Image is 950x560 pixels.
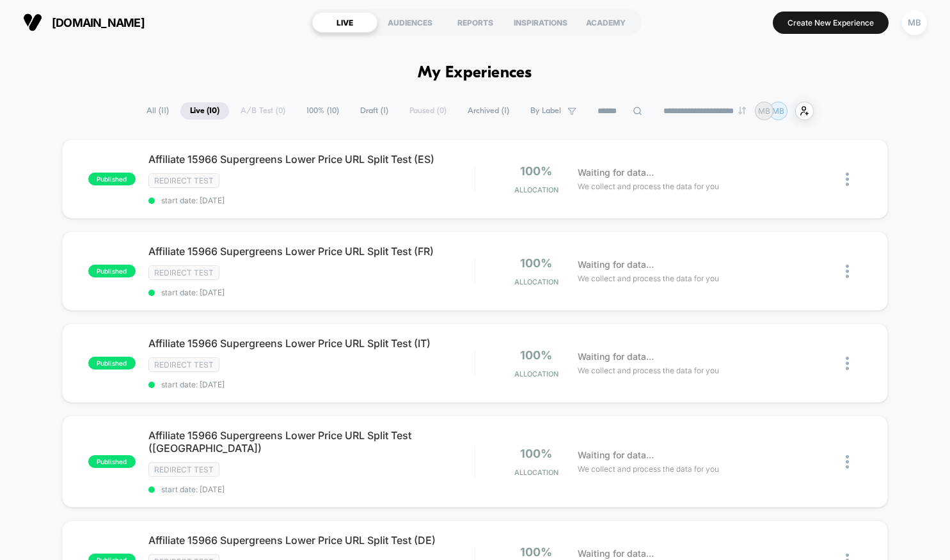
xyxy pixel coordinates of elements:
span: We collect and process the data for you [578,364,719,377]
button: [DOMAIN_NAME] [19,12,148,33]
div: INSPIRATIONS [508,12,573,33]
span: Redirect Test [148,265,219,280]
span: Waiting for data... [578,448,654,462]
span: All ( 11 ) [137,102,178,120]
img: close [846,265,849,278]
span: Waiting for data... [578,258,654,272]
button: MB [898,10,931,36]
span: published [88,357,136,369]
span: Draft ( 1 ) [351,102,398,120]
span: 100% ( 10 ) [297,102,349,120]
span: 100% [520,545,552,559]
h1: My Experiences [418,64,532,82]
div: REPORTS [443,12,508,33]
span: Allocation [514,185,558,194]
span: Live ( 10 ) [180,102,229,120]
span: Redirect Test [148,462,219,477]
span: published [88,455,136,468]
span: start date: [DATE] [148,380,475,389]
img: Visually logo [23,13,42,32]
p: MB [758,106,770,116]
span: 100% [520,447,552,460]
span: 100% [520,164,552,178]
span: Archived ( 1 ) [458,102,519,120]
span: Affiliate 15966 Supergreens Lower Price URL Split Test (ES) [148,153,475,166]
span: Waiting for data... [578,166,654,180]
span: start date: [DATE] [148,485,475,494]
span: 100% [520,348,552,362]
span: We collect and process the data for you [578,463,719,475]
button: Create New Experience [773,12,889,34]
span: Affiliate 15966 Supergreens Lower Price URL Split Test (IT) [148,337,475,350]
span: Allocation [514,369,558,378]
span: Affiliate 15966 Supergreens Lower Price URL Split Test ([GEOGRAPHIC_DATA]) [148,429,475,455]
p: MB [772,106,784,116]
span: 100% [520,256,552,270]
span: Redirect Test [148,173,219,188]
span: Redirect Test [148,357,219,372]
span: start date: [DATE] [148,288,475,297]
span: We collect and process the data for you [578,272,719,284]
img: close [846,455,849,469]
div: AUDIENCES [377,12,443,33]
span: start date: [DATE] [148,196,475,205]
div: MB [902,10,927,35]
span: Allocation [514,468,558,477]
div: LIVE [312,12,377,33]
span: We collect and process the data for you [578,180,719,192]
img: close [846,173,849,186]
span: By Label [530,106,561,116]
span: [DOMAIN_NAME] [52,16,145,29]
span: published [88,173,136,185]
img: end [738,107,746,114]
img: close [846,357,849,370]
span: Affiliate 15966 Supergreens Lower Price URL Split Test (FR) [148,245,475,258]
span: published [88,265,136,277]
span: Allocation [514,277,558,286]
span: Waiting for data... [578,350,654,364]
div: ACADEMY [573,12,638,33]
span: Affiliate 15966 Supergreens Lower Price URL Split Test (DE) [148,534,475,547]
